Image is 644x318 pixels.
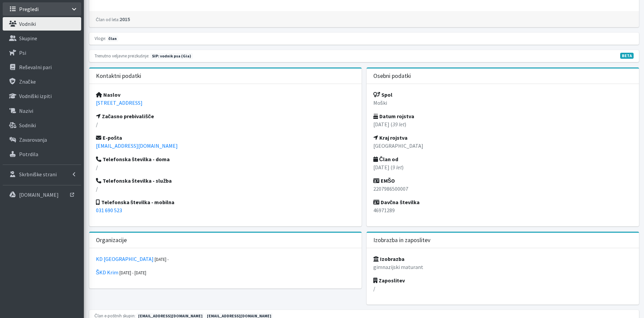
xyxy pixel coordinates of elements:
[3,168,81,181] a: Skrbniške strani
[96,142,178,149] a: [EMAIL_ADDRESS][DOMAIN_NAME]
[107,36,118,42] span: član
[3,17,81,31] a: Vodniki
[3,133,81,146] a: Zavarovanja
[373,185,632,193] p: 2207986500007
[19,20,36,27] p: Vodniki
[392,164,402,171] em: 9 let
[373,99,632,107] p: Moški
[373,256,405,262] strong: Izobrazba
[19,64,52,71] p: Reševalni pari
[96,199,175,206] strong: Telefonska številka - mobilna
[96,185,355,193] p: /
[96,237,127,244] h3: Organizacije
[373,206,632,214] p: 46971289
[19,136,47,143] p: Zavarovanja
[373,263,632,271] p: gimnazijski maturant
[96,73,141,80] h3: Kontaktni podatki
[96,99,143,106] a: [STREET_ADDRESS]
[95,53,149,58] small: Trenutno veljavne preizkušnje:
[3,46,81,59] a: Psi
[96,120,355,128] p: /
[3,75,81,88] a: Značke
[373,113,414,120] strong: Datum rojstva
[96,269,119,276] a: ŠKD Krim
[96,134,122,141] strong: E-pošta
[373,134,408,141] strong: Kraj rojstva
[119,270,146,275] small: [DATE] - [DATE]
[3,119,81,132] a: Sodniki
[373,91,392,98] strong: Spol
[3,104,81,118] a: Nazivi
[373,163,632,171] p: [DATE] ( )
[373,73,411,80] h3: Osebni podatki
[3,147,81,161] a: Potrdila
[373,156,398,163] strong: Član od
[19,93,52,99] p: Vodniški izpiti
[96,17,119,22] small: Član od leta:
[19,78,36,85] p: Značke
[155,257,169,262] small: [DATE] -
[3,60,81,74] a: Reševalni pari
[19,35,37,42] p: Skupine
[150,53,193,59] span: Naslednja preizkušnja: pomlad 2026
[373,142,632,150] p: [GEOGRAPHIC_DATA]
[96,256,154,262] a: KD [GEOGRAPHIC_DATA]
[620,53,634,59] span: V fazi razvoja
[373,277,405,284] strong: Zaposlitev
[96,91,120,98] strong: Naslov
[373,177,395,184] strong: EMŠO
[373,199,420,206] strong: Davčna številka
[3,32,81,45] a: Skupine
[95,36,106,41] small: Vloge:
[19,49,26,56] p: Psi
[3,89,81,103] a: Vodniški izpiti
[19,122,36,129] p: Sodniki
[373,237,430,244] h3: Izobrazba in zaposlitev
[96,177,172,184] strong: Telefonska številka - služba
[96,113,154,120] strong: Začasno prebivališče
[96,16,130,22] strong: 2015
[96,163,355,171] p: /
[19,6,39,12] p: Pregledi
[96,156,170,163] strong: Telefonska številka - doma
[3,2,81,16] a: Pregledi
[373,120,632,128] p: [DATE] ( )
[19,191,59,198] p: [DOMAIN_NAME]
[19,151,38,157] p: Potrdila
[373,284,632,292] p: /
[19,107,33,114] p: Nazivi
[392,121,405,128] em: 39 let
[3,188,81,201] a: [DOMAIN_NAME]
[96,207,122,214] a: 031 690 523
[19,171,57,178] p: Skrbniške strani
